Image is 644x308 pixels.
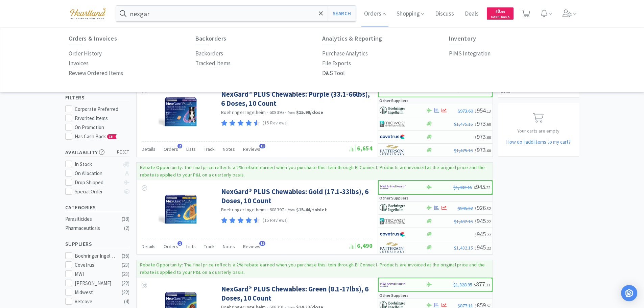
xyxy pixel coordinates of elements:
div: ( 4 ) [124,298,129,306]
div: Open Intercom Messenger [621,285,637,301]
span: 945 [475,217,491,225]
span: $1,432.15 [454,218,473,224]
span: from [288,110,295,115]
span: $ [474,282,476,287]
span: 973 [475,146,491,154]
p: D&S Tool [322,69,345,78]
span: · [267,207,268,213]
a: Discuss [432,11,457,17]
div: Special Order [75,188,120,196]
a: Boehringer Ingelheim [221,207,266,213]
a: Deals [462,11,481,17]
span: Notes [223,243,235,250]
img: 0d966c072fcf4736b2cbed3dbddaa6db_414678.jpg [159,90,202,134]
p: Rebate Opportunity: The final price reflects a 2% rebate earned when you purchase this item throu... [140,164,485,178]
span: $1,328.95 [453,282,472,288]
a: D&S Tool [322,68,345,78]
span: Details [142,243,156,250]
span: $ [475,122,477,127]
span: 945 [475,243,491,251]
span: $1,475.15 [454,147,473,153]
span: $ [475,232,477,237]
h5: Categories [65,204,129,211]
span: 608397 [269,207,284,213]
img: 4dd14cff54a648ac9e977f0c5da9bc2e_5.png [380,119,405,129]
span: 945 [474,183,490,191]
p: Purchase Analytics [322,49,368,58]
span: Lists [186,146,196,152]
p: Order History [69,49,102,58]
input: Search by item, sku, manufacturer, ingredient, size... [116,6,356,21]
h6: Analytics & Reporting [322,35,449,42]
span: . 13 [486,109,491,114]
a: NexGard® PLUS Chewables: Purple (33.1-66lbs), 6 Doses, 10 Count [221,90,371,108]
p: PIMS Integration [449,49,491,58]
div: Parasiticides [65,215,120,223]
span: · [285,110,286,116]
img: b76e954bc35b4a2db22b7d8c5d2f869f_414680.jpg [159,187,202,231]
span: . 11 [485,282,490,287]
span: $ [475,245,477,251]
div: On Allocation [75,169,120,177]
img: f6b2451649754179b5b4e0c70c3f7cb0_2.png [380,280,406,290]
span: . 60 [486,122,491,127]
a: Tracked Items [195,58,231,68]
span: Details [142,146,156,152]
span: 15 [259,241,265,246]
a: Purchase Analytics [322,49,368,58]
a: $0.00Cash Back [487,4,514,23]
span: $945.22 [458,205,473,211]
div: ( 22 ) [122,279,129,287]
span: . 60 [486,135,491,140]
p: Your carts are empty [498,127,579,135]
img: 4dd14cff54a648ac9e977f0c5da9bc2e_5.png [380,216,405,226]
span: 6,490 [350,242,373,250]
span: 945 [475,230,491,238]
span: from [288,208,295,212]
span: . 00 [500,9,505,14]
span: · [267,110,268,116]
h6: Backorders [195,35,322,42]
span: 973 [475,133,491,141]
div: Midwest [75,288,117,297]
span: Notes [223,146,235,152]
div: ( 22 ) [122,288,129,297]
img: f5e969b455434c6296c6d81ef179fa71_3.png [380,242,405,253]
span: $ [475,206,477,211]
span: CB [108,135,114,139]
button: Search [328,6,356,21]
span: Reviews [243,146,260,152]
span: . 60 [486,148,491,153]
span: Track [204,243,215,250]
span: 608395 [269,109,284,115]
span: · [285,207,286,213]
a: Review Ordered Items [69,68,123,78]
p: Other Suppliers [379,292,408,299]
p: Other Suppliers [379,97,408,104]
h5: Filters [65,94,129,101]
span: Lists [186,243,196,250]
span: 954 [475,106,491,114]
p: (15 Reviews) [263,120,288,127]
span: Track [204,146,215,152]
span: . 32 [486,206,491,211]
img: 730db3968b864e76bcafd0174db25112_22.png [380,203,405,213]
span: . 22 [486,219,491,224]
div: Corporate Preferred [75,105,129,113]
a: Boehringer Ingelheim [221,109,266,115]
span: Has Cash Back [75,133,117,140]
p: Backorders [195,49,223,58]
span: $1,475.15 [454,121,473,127]
span: . 22 [486,232,491,237]
div: Drop Shipped [75,179,120,187]
h5: Availability [65,148,129,156]
h6: Inventory [449,35,576,42]
span: Orders [164,146,178,152]
span: reset [117,149,129,156]
h6: Orders & Invoices [69,35,195,42]
a: Backorders [195,49,223,58]
strong: $15.90 / dose [296,109,324,115]
div: ( 2 ) [124,224,129,232]
img: f6b2451649754179b5b4e0c70c3f7cb0_2.png [380,182,406,192]
div: ( 38 ) [122,215,129,223]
